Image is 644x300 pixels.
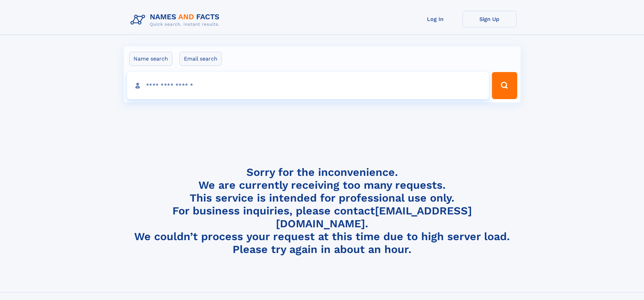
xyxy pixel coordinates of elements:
[127,72,489,99] input: search input
[408,11,462,27] a: Log In
[492,72,517,99] button: Search Button
[180,52,222,66] label: Email search
[129,52,172,66] label: Name search
[128,11,225,29] img: Logo Names and Facts
[128,166,517,256] h4: Sorry for the inconvenience. We are currently receiving too many requests. This service is intend...
[462,11,517,27] a: Sign Up
[276,204,472,230] a: [EMAIL_ADDRESS][DOMAIN_NAME]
